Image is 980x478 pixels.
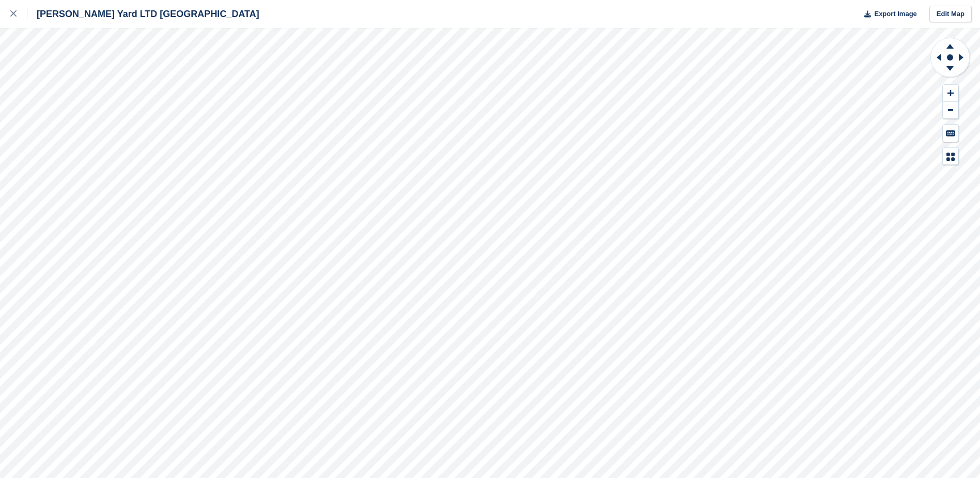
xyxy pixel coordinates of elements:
div: [PERSON_NAME] Yard LTD [GEOGRAPHIC_DATA] [27,8,259,20]
button: Keyboard Shortcuts [943,125,958,142]
span: Export Image [874,9,916,19]
button: Export Image [858,6,917,23]
button: Zoom Out [943,102,958,119]
a: Edit Map [929,6,972,23]
button: Zoom In [943,85,958,102]
button: Map Legend [943,148,958,165]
